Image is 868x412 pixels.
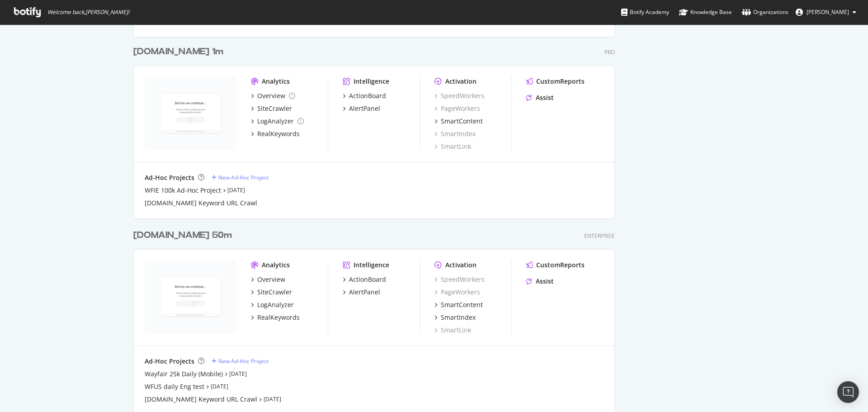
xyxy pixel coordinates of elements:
a: Assist [526,93,554,102]
a: LogAnalyzer [251,300,294,309]
div: Ad-Hoc Projects [145,357,194,366]
a: WFUS daily Eng test [145,382,204,391]
div: Intelligence [354,260,389,270]
div: [DOMAIN_NAME] 50m [133,229,232,242]
div: Enterprise [584,232,615,240]
div: AlertPanel [349,288,380,297]
div: [DOMAIN_NAME] 1m [133,45,223,58]
div: CustomReports [536,77,585,86]
div: Ad-Hoc Projects [145,173,194,182]
a: AlertPanel [343,288,380,297]
div: LogAnalyzer [257,300,294,309]
div: LogAnalyzer [257,117,294,126]
a: [DATE] [264,395,281,403]
a: [DATE] [227,186,245,194]
div: Organizations [742,8,788,17]
a: [DOMAIN_NAME] 50m [133,229,236,242]
a: [DATE] [211,383,228,390]
a: SmartLink [434,142,471,151]
a: SiteCrawler [251,104,292,113]
a: RealKeywords [251,313,300,322]
a: PageWorkers [434,104,480,113]
div: SmartIndex [441,313,476,322]
div: Botify Academy [621,8,669,17]
div: SmartContent [441,117,483,126]
div: Analytics [262,77,290,86]
a: Wayfair 25k Daily (Mobile) [145,369,223,379]
div: RealKeywords [257,129,300,138]
div: Assist [536,93,554,102]
div: Overview [257,275,285,284]
div: Activation [445,77,476,86]
a: SmartContent [434,117,483,126]
div: Assist [536,277,554,286]
div: CustomReports [536,260,585,270]
a: ActionBoard [343,275,386,284]
a: SpeedWorkers [434,275,485,284]
img: www.wayfair.com [145,260,236,334]
a: SmartIndex [434,313,476,322]
a: CustomReports [526,260,585,270]
a: [DATE] [229,370,247,378]
a: Assist [526,277,554,286]
div: SiteCrawler [257,104,292,113]
div: Activation [445,260,476,270]
div: AlertPanel [349,104,380,113]
div: Overview [257,91,285,100]
a: LogAnalyzer [251,117,304,126]
a: Overview [251,91,295,100]
a: [DOMAIN_NAME] Keyword URL Crawl [145,199,257,208]
div: Intelligence [354,77,389,86]
div: New Ad-Hoc Project [218,174,269,181]
a: Overview [251,275,285,284]
a: [DOMAIN_NAME] 1m [133,45,227,58]
a: WFIE 100k Ad-Hoc Project [145,186,221,195]
a: CustomReports [526,77,585,86]
div: Analytics [262,260,290,270]
a: [DOMAIN_NAME] Keyword URL Crawl [145,395,257,404]
div: New Ad-Hoc Project [218,357,269,365]
a: RealKeywords [251,129,300,138]
div: SmartContent [441,300,483,309]
div: Knowledge Base [679,8,732,17]
a: SmartContent [434,300,483,309]
a: PageWorkers [434,288,480,297]
div: SiteCrawler [257,288,292,297]
div: Open Intercom Messenger [837,381,859,403]
a: New Ad-Hoc Project [212,174,269,181]
a: AlertPanel [343,104,380,113]
a: ActionBoard [343,91,386,100]
div: ActionBoard [349,275,386,284]
button: [PERSON_NAME] [788,5,863,19]
span: Avani Nagda [807,8,849,16]
a: SmartIndex [434,129,476,138]
a: SpeedWorkers [434,91,485,100]
img: www.wayfair.ie [145,77,236,150]
a: SiteCrawler [251,288,292,297]
div: RealKeywords [257,313,300,322]
a: New Ad-Hoc Project [212,357,269,365]
div: ActionBoard [349,91,386,100]
a: SmartLink [434,326,471,335]
div: Pro [604,48,615,56]
span: Welcome back, [PERSON_NAME] ! [47,9,129,16]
